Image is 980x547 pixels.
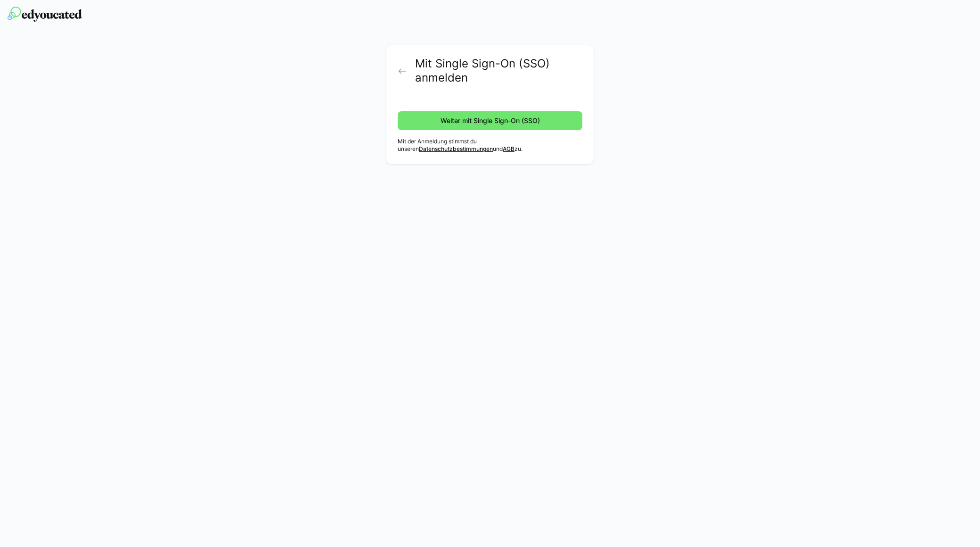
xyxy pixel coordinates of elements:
[398,138,582,153] p: Mit der Anmeldung stimmst du unseren und zu.
[415,57,582,85] h2: Mit Single Sign-On (SSO) anmelden
[419,145,493,152] a: Datenschutzbestimmungen
[8,7,82,22] img: edyoucated
[439,116,541,125] span: Weiter mit Single Sign-On (SSO)
[503,145,514,152] a: AGB
[398,111,582,130] button: Weiter mit Single Sign-On (SSO)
